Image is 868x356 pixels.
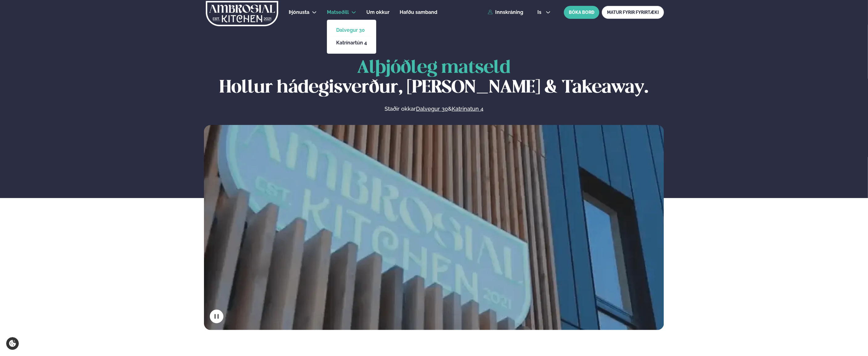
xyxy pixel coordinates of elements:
[366,9,389,15] span: Um okkur
[6,337,19,350] a: Cookie settings
[532,10,556,15] button: is
[327,9,349,15] span: Matseðill
[400,9,437,15] span: Hafðu samband
[452,105,483,113] a: Katrinatun 4
[289,9,309,15] span: Þjónusta
[602,6,664,19] a: MATUR FYRIR FYRIRTÆKI
[336,28,367,33] a: Dalvegur 30
[327,9,349,16] a: Matseðill
[400,9,437,16] a: Hafðu samband
[366,9,389,16] a: Um okkur
[205,1,279,26] img: logo
[537,10,543,15] span: is
[357,60,511,77] span: Alþjóðleg matseld
[289,9,309,16] a: Þjónusta
[336,40,367,45] a: Katrínartún 4
[488,10,523,15] a: Innskráning
[317,105,550,113] p: Staðir okkar &
[204,58,664,98] h1: Hollur hádegisverður, [PERSON_NAME] & Takeaway.
[564,6,599,19] button: BÓKA BORÐ
[416,105,448,113] a: Dalvegur 30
